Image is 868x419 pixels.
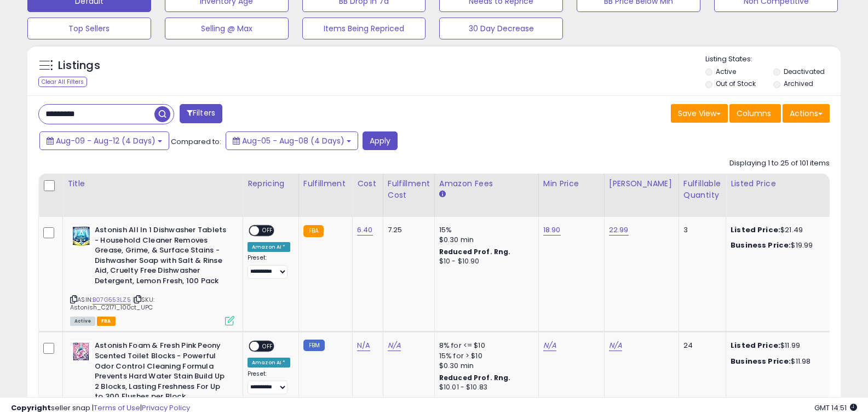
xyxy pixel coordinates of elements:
img: 51NLJcojbtL._SL40_.jpg [70,341,92,363]
b: Astonish All In 1 Dishwasher Tablets - Household Cleaner Removes Grease, Grime, & Surface Stains ... [95,225,228,289]
div: 15% [439,225,530,235]
button: Top Sellers [27,18,151,39]
div: Preset: [248,370,290,395]
div: Title [67,178,238,190]
div: Cost [357,178,378,190]
div: $0.30 min [439,361,530,371]
a: 18.90 [543,225,561,236]
a: 22.99 [609,225,629,236]
b: Reduced Prof. Rng. [439,247,511,256]
a: N/A [388,340,401,351]
b: Business Price: [731,356,791,366]
label: Active [716,67,736,76]
div: $21.49 [731,225,821,235]
div: Amazon AI * [248,358,290,368]
small: Amazon Fees. [439,190,446,199]
button: Save View [671,104,728,123]
small: FBA [303,225,324,237]
div: Listed Price [731,178,825,190]
button: Items Being Repriced [302,18,426,39]
span: Aug-05 - Aug-08 (4 Days) [242,135,344,146]
a: N/A [543,340,556,351]
div: 8% for <= $10 [439,341,530,351]
div: Amazon Fees [439,178,534,190]
span: | SKU: Astonish_C2171_100ct_UPC [70,295,154,312]
div: [PERSON_NAME] [609,178,674,190]
div: Fulfillment Cost [388,178,430,201]
button: Selling @ Max [165,18,289,39]
div: $10.01 - $10.83 [439,383,530,392]
div: $19.99 [731,240,821,250]
b: Listed Price: [731,225,780,235]
button: 30 Day Decrease [439,18,563,39]
a: B07G553LZ5 [93,295,131,305]
a: Privacy Policy [142,403,190,413]
label: Deactivated [784,67,825,76]
div: Preset: [248,254,290,279]
div: Min Price [543,178,600,190]
span: FBA [97,317,116,326]
b: Business Price: [731,240,791,250]
a: N/A [609,340,622,351]
button: Aug-05 - Aug-08 (4 Days) [226,131,358,150]
div: Clear All Filters [38,77,87,87]
h5: Listings [58,58,100,73]
div: $10 - $10.90 [439,257,530,266]
a: 6.40 [357,225,373,236]
div: 15% for > $10 [439,351,530,361]
button: Columns [729,104,781,123]
a: Terms of Use [94,403,140,413]
div: $11.98 [731,357,821,366]
span: All listings currently available for purchase on Amazon [70,317,95,326]
div: 7.25 [388,225,426,235]
div: Fulfillable Quantity [683,178,721,201]
button: Aug-09 - Aug-12 (4 Days) [39,131,169,150]
div: seller snap | | [11,403,190,414]
div: $11.99 [731,341,821,351]
div: Fulfillment [303,178,348,190]
div: Amazon AI * [248,242,290,252]
a: N/A [357,340,370,351]
span: OFF [259,342,277,351]
div: Repricing [248,178,294,190]
span: 2025-08-13 14:51 GMT [814,403,857,413]
label: Out of Stock [716,79,756,88]
div: 24 [683,341,717,351]
b: Astonish Foam & Fresh Pink Peony Scented Toilet Blocks - Powerful Odor Control Cleaning Formula P... [95,341,228,404]
img: 41xx6am03wL._SL40_.jpg [70,225,92,247]
div: $0.30 min [439,235,530,245]
div: 3 [683,225,717,235]
span: Compared to: [171,136,221,147]
div: Displaying 1 to 25 of 101 items [729,158,830,169]
strong: Copyright [11,403,51,413]
span: Columns [737,108,771,119]
span: OFF [259,226,277,236]
small: FBM [303,340,325,351]
span: Aug-09 - Aug-12 (4 Days) [56,135,156,146]
b: Listed Price: [731,340,780,351]
b: Reduced Prof. Rng. [439,373,511,382]
button: Filters [180,104,222,123]
label: Archived [784,79,813,88]
button: Apply [363,131,398,150]
div: ASIN: [70,225,234,324]
p: Listing States: [705,54,841,65]
button: Actions [783,104,830,123]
